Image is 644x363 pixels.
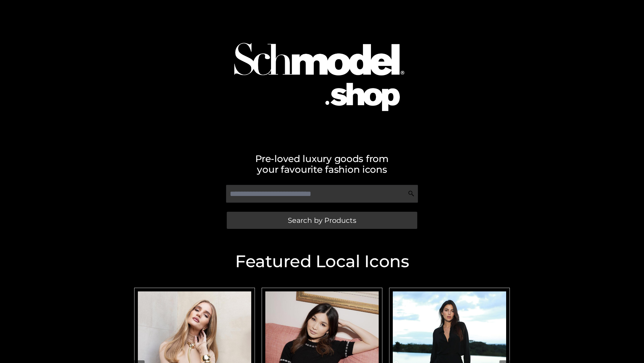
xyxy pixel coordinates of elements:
span: Search by Products [288,217,356,224]
h2: Pre-loved luxury goods from your favourite fashion icons [131,153,513,175]
a: Search by Products [227,212,417,229]
h2: Featured Local Icons​ [131,253,513,270]
img: Search Icon [408,190,415,197]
